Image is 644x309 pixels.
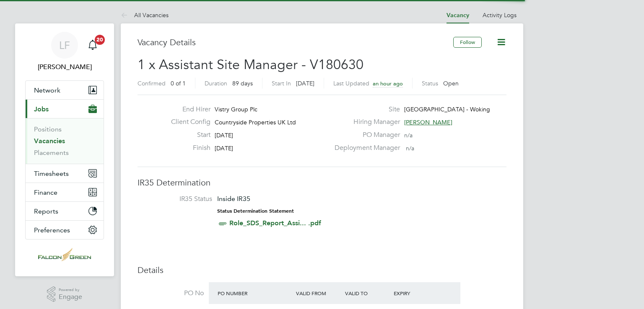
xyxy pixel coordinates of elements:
[34,125,62,133] a: Positions
[26,202,104,220] button: Reports
[34,86,60,94] span: Network
[404,118,452,126] span: [PERSON_NAME]
[15,23,114,276] nav: Main navigation
[343,286,392,301] div: Valid To
[443,80,459,87] span: Open
[138,80,166,87] label: Confirmed
[392,286,441,301] div: Expiry
[373,80,403,87] span: an hour ago
[38,248,91,261] img: falcongreen-logo-retina.png
[47,286,83,302] a: Powered byEngage
[330,118,400,126] label: Hiring Manager
[26,100,104,118] button: Jobs
[215,144,233,152] span: [DATE]
[164,118,210,126] label: Client Config
[138,37,453,48] h3: Vacancy Details
[447,12,469,19] a: Vacancy
[59,294,82,301] span: Engage
[25,248,104,261] a: Go to home page
[215,106,257,113] span: Vistry Group Plc
[205,80,227,87] label: Duration
[272,80,291,87] label: Start In
[84,32,101,59] a: 20
[121,11,169,19] a: All Vacancies
[406,144,414,152] span: n/a
[34,207,58,215] span: Reports
[330,131,400,139] label: PO Manager
[215,118,296,126] span: Countryside Properties UK Ltd
[26,221,104,239] button: Preferences
[138,57,364,73] span: 1 x Assistant Site Manager - V180630
[26,183,104,201] button: Finance
[34,226,70,234] span: Preferences
[26,164,104,183] button: Timesheets
[164,131,210,139] label: Start
[34,137,65,145] a: Vacancies
[59,286,82,294] span: Powered by
[404,106,490,113] span: [GEOGRAPHIC_DATA] - Woking
[330,144,400,152] label: Deployment Manager
[26,118,104,164] div: Jobs
[217,208,294,214] strong: Status Determination Statement
[216,286,294,301] div: PO Number
[138,177,506,188] h3: IR35 Determination
[215,131,233,139] span: [DATE]
[34,188,57,196] span: Finance
[296,80,314,87] span: [DATE]
[59,40,70,51] span: LF
[34,170,69,178] span: Timesheets
[333,80,369,87] label: Last Updated
[217,195,250,203] span: Inside IR35
[422,80,438,87] label: Status
[229,219,321,227] a: Role_SDS_Report_Assi... .pdf
[138,289,204,298] label: PO No
[171,80,186,87] span: 0 of 1
[453,37,482,48] button: Follow
[483,11,517,19] a: Activity Logs
[164,144,210,152] label: Finish
[294,286,343,301] div: Valid From
[34,105,49,113] span: Jobs
[26,81,104,99] button: Network
[34,149,69,157] a: Placements
[404,131,413,139] span: n/a
[25,32,104,72] a: LF[PERSON_NAME]
[95,35,105,45] span: 20
[232,80,253,87] span: 89 days
[138,265,506,276] h3: Details
[164,105,210,114] label: End Hirer
[330,105,400,114] label: Site
[25,62,104,72] span: Luke Fox
[146,195,212,203] label: IR35 Status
